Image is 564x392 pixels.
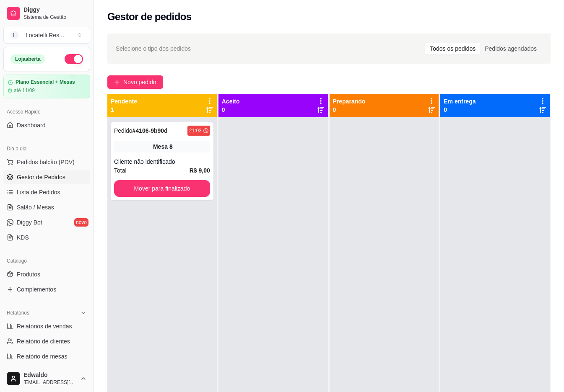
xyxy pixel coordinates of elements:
a: Salão / Mesas [3,201,90,214]
span: Edwaldo [23,371,77,379]
strong: R$ 9,00 [190,167,210,174]
a: Relatório de fidelidadenovo [3,365,90,378]
h2: Gestor de pedidos [107,10,192,23]
a: Relatório de mesas [3,350,90,363]
div: Locatelli Res ... [26,31,64,39]
a: Gestor de Pedidos [3,170,90,184]
div: Acesso Rápido [3,105,90,119]
button: Pedidos balcão (PDV) [3,155,90,169]
strong: # 4106-9b90d [133,127,168,134]
div: Todos os pedidos [425,43,480,54]
button: Mover para finalizado [114,180,210,197]
p: Pendente [111,97,137,106]
span: Gestor de Pedidos [17,173,65,181]
a: Dashboard [3,119,90,132]
div: Loja aberta [10,54,45,64]
span: Lista de Pedidos [17,188,60,196]
button: Select a team [3,27,90,44]
span: Relatório de clientes [17,337,70,346]
span: Pedidos balcão (PDV) [17,158,75,166]
span: Relatórios [7,309,29,316]
span: KDS [17,233,29,242]
span: Diggy Bot [17,218,42,227]
p: Aceito [222,97,240,106]
div: Dia a dia [3,142,90,155]
p: 0 [222,106,240,114]
span: [EMAIL_ADDRESS][DOMAIN_NAME] [23,379,77,386]
span: Pedido [114,127,133,134]
span: Mesa [153,142,168,151]
div: 8 [169,142,173,151]
a: DiggySistema de Gestão [3,3,90,23]
a: Relatórios de vendas [3,320,90,333]
span: Complementos [17,285,56,294]
span: Relatório de mesas [17,352,68,361]
span: Produtos [17,270,40,279]
a: Lista de Pedidos [3,186,90,199]
p: Preparando [333,97,366,106]
p: 0 [444,106,476,114]
article: Plano Essencial + Mesas [16,79,75,85]
span: Salão / Mesas [17,203,54,211]
button: Novo pedido [107,75,163,89]
span: Diggy [23,6,87,14]
a: Complementos [3,283,90,296]
p: 0 [333,106,366,114]
a: KDS [3,231,90,244]
button: Edwaldo[EMAIL_ADDRESS][DOMAIN_NAME] [3,369,90,389]
div: Cliente não identificado [114,157,210,166]
article: até 11/09 [14,87,35,94]
span: Novo pedido [123,77,156,87]
div: Pedidos agendados [480,43,541,54]
p: Em entrega [444,97,476,106]
a: Relatório de clientes [3,335,90,348]
span: Relatórios de vendas [17,322,72,330]
a: Diggy Botnovo [3,216,90,229]
span: Dashboard [17,121,46,129]
div: Catálogo [3,254,90,268]
span: plus [114,79,120,85]
span: L [10,31,19,39]
div: 21:03 [189,127,202,134]
span: Sistema de Gestão [23,14,87,21]
button: Alterar Status [65,54,83,64]
span: Selecione o tipo dos pedidos [116,44,191,53]
a: Produtos [3,268,90,281]
span: Total [114,166,127,175]
p: 1 [111,106,137,114]
a: Plano Essencial + Mesasaté 11/09 [3,75,90,98]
